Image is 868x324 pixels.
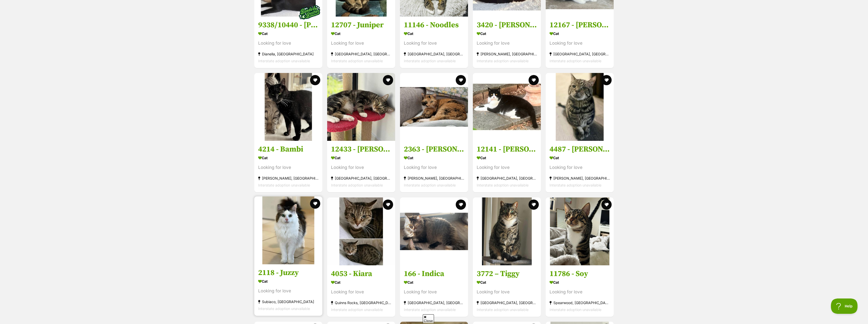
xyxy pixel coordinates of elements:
[550,30,610,37] div: Cat
[327,197,395,265] img: 4053 - Kiara
[550,154,610,162] div: Cat
[546,16,614,68] a: 12167 - [PERSON_NAME] Cat Looking for love [GEOGRAPHIC_DATA], [GEOGRAPHIC_DATA] Interstate adopti...
[310,75,320,85] button: favourite
[331,145,391,154] h3: 12433 - [PERSON_NAME]
[477,40,537,47] div: Looking for love
[310,198,320,209] button: favourite
[550,289,610,295] div: Looking for love
[331,30,391,37] div: Cat
[258,164,318,171] div: Looking for love
[550,269,610,279] h3: 11786 - Soy
[477,59,529,63] span: Interstate adoption unavailable
[331,40,391,47] div: Looking for love
[404,307,456,312] span: Interstate adoption unavailable
[473,141,541,193] a: 12141 - [PERSON_NAME] Cat Looking for love [GEOGRAPHIC_DATA], [GEOGRAPHIC_DATA] Interstate adopti...
[258,40,318,47] div: Looking for love
[477,279,537,286] div: Cat
[327,73,395,141] img: 12433 - Parker
[550,279,610,286] div: Cat
[258,306,310,311] span: Interstate adoption unavailable
[331,20,391,30] h3: 12707 - Juniper
[550,175,610,182] div: [PERSON_NAME], [GEOGRAPHIC_DATA]
[477,299,537,306] div: [GEOGRAPHIC_DATA], [GEOGRAPHIC_DATA]
[400,197,468,265] img: 166 - Indica
[529,200,539,210] button: favourite
[456,75,466,85] button: favourite
[550,59,601,63] span: Interstate adoption unavailable
[331,51,391,57] div: [GEOGRAPHIC_DATA], [GEOGRAPHIC_DATA]
[331,175,391,182] div: [GEOGRAPHIC_DATA], [GEOGRAPHIC_DATA]
[546,141,614,193] a: 4487 - [PERSON_NAME] Cat Looking for love [PERSON_NAME], [GEOGRAPHIC_DATA] Interstate adoption un...
[404,279,464,286] div: Cat
[258,30,318,37] div: Cat
[331,279,391,286] div: Cat
[550,145,610,154] h3: 4487 - [PERSON_NAME]
[529,75,539,85] button: favourite
[473,73,541,141] img: 12141 - Lizzie
[473,265,541,317] a: 3772 – Tiggy Cat Looking for love [GEOGRAPHIC_DATA], [GEOGRAPHIC_DATA] Interstate adoption unavai...
[327,141,395,193] a: 12433 - [PERSON_NAME] Cat Looking for love [GEOGRAPHIC_DATA], [GEOGRAPHIC_DATA] Interstate adopti...
[254,73,322,141] img: 4214 - Bambi
[550,51,610,57] div: [GEOGRAPHIC_DATA], [GEOGRAPHIC_DATA]
[404,299,464,306] div: [GEOGRAPHIC_DATA], [GEOGRAPHIC_DATA]
[546,265,614,317] a: 11786 - Soy Cat Looking for love Spearwood, [GEOGRAPHIC_DATA] Interstate adoption unavailable fav...
[383,75,393,85] button: favourite
[258,288,318,294] div: Looking for love
[404,289,464,295] div: Looking for love
[331,299,391,306] div: Quinns Rocks, [GEOGRAPHIC_DATA]
[327,16,395,68] a: 12707 - Juniper Cat Looking for love [GEOGRAPHIC_DATA], [GEOGRAPHIC_DATA] Interstate adoption una...
[550,164,610,171] div: Looking for love
[550,299,610,306] div: Spearwood, [GEOGRAPHIC_DATA]
[258,268,318,278] h3: 2118 - Juzzy
[258,278,318,285] div: Cat
[331,183,383,188] span: Interstate adoption unavailable
[477,164,537,171] div: Looking for love
[404,164,464,171] div: Looking for love
[254,196,322,264] img: 2118 - Juzzy
[473,197,541,265] img: 3772 – Tiggy
[400,16,468,68] a: 11146 - Noodles Cat Looking for love [GEOGRAPHIC_DATA], [GEOGRAPHIC_DATA] Interstate adoption una...
[331,164,391,171] div: Looking for love
[404,145,464,154] h3: 2363 - [PERSON_NAME]
[404,154,464,162] div: Cat
[331,289,391,295] div: Looking for love
[601,75,612,85] button: favourite
[404,40,464,47] div: Looking for love
[400,141,468,193] a: 2363 - [PERSON_NAME] Cat Looking for love [PERSON_NAME], [GEOGRAPHIC_DATA] Interstate adoption un...
[258,154,318,162] div: Cat
[383,200,393,210] button: favourite
[546,73,614,141] img: 4487 - Dennis
[601,200,612,210] button: favourite
[550,307,601,312] span: Interstate adoption unavailable
[456,200,466,210] button: favourite
[400,73,468,141] img: 2363 - Bonnie
[473,16,541,68] a: 3420 - [PERSON_NAME] Cat Looking for love [PERSON_NAME], [GEOGRAPHIC_DATA] Interstate adoption un...
[423,314,434,323] span: Close
[254,16,322,68] a: 9338/10440 - [PERSON_NAME] & [PERSON_NAME] Cat Looking for love Dianella, [GEOGRAPHIC_DATA] Inter...
[477,289,537,295] div: Looking for love
[258,175,318,182] div: [PERSON_NAME], [GEOGRAPHIC_DATA]
[258,183,310,188] span: Interstate adoption unavailable
[254,264,322,316] a: 2118 - Juzzy Cat Looking for love Subiaco, [GEOGRAPHIC_DATA] Interstate adoption unavailable favo...
[331,59,383,63] span: Interstate adoption unavailable
[258,51,318,57] div: Dianella, [GEOGRAPHIC_DATA]
[258,298,318,305] div: Subiaco, [GEOGRAPHIC_DATA]
[331,269,391,279] h3: 4053 - Kiara
[550,183,601,188] span: Interstate adoption unavailable
[550,40,610,47] div: Looking for love
[258,20,318,30] h3: 9338/10440 - [PERSON_NAME] & [PERSON_NAME]
[331,154,391,162] div: Cat
[477,269,537,279] h3: 3772 – Tiggy
[404,183,456,188] span: Interstate adoption unavailable
[400,265,468,317] a: 166 - Indica Cat Looking for love [GEOGRAPHIC_DATA], [GEOGRAPHIC_DATA] Interstate adoption unavai...
[831,298,858,314] iframe: Help Scout Beacon - Open
[477,183,529,188] span: Interstate adoption unavailable
[404,269,464,279] h3: 166 - Indica
[550,20,610,30] h3: 12167 - [PERSON_NAME]
[254,141,322,193] a: 4214 - Bambi Cat Looking for love [PERSON_NAME], [GEOGRAPHIC_DATA] Interstate adoption unavailabl...
[404,30,464,37] div: Cat
[404,175,464,182] div: [PERSON_NAME], [GEOGRAPHIC_DATA]
[546,197,614,265] img: 11786 - Soy
[477,20,537,30] h3: 3420 - [PERSON_NAME]
[477,175,537,182] div: [GEOGRAPHIC_DATA], [GEOGRAPHIC_DATA]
